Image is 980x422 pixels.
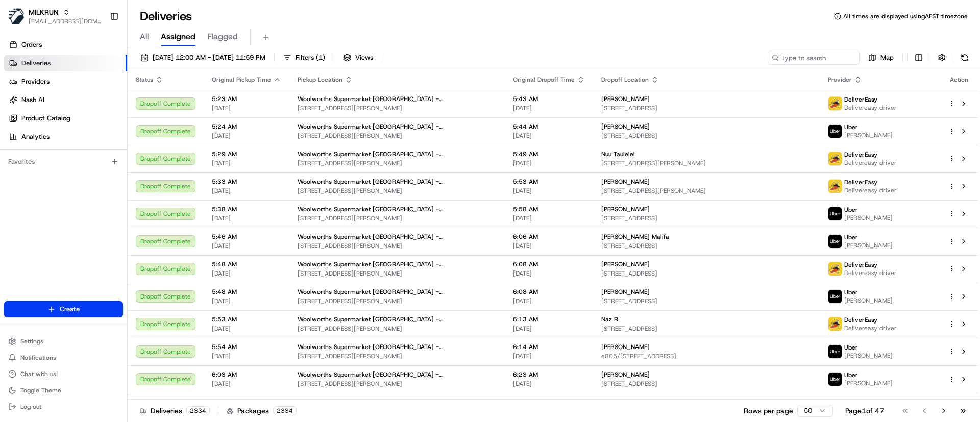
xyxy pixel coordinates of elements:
[844,324,897,332] span: Delivereasy driver
[4,351,123,365] button: Notifications
[828,290,842,303] img: uber-new-logo.jpeg
[828,373,842,386] img: uber-new-logo.jpeg
[948,76,970,84] div: Action
[601,132,812,140] span: [STREET_ADDRESS]
[828,97,842,110] img: delivereasy_logo.png
[513,325,585,333] span: [DATE]
[20,403,41,411] span: Log out
[212,288,281,296] span: 5:48 AM
[298,104,497,112] span: [STREET_ADDRESS][PERSON_NAME]
[513,187,585,195] span: [DATE]
[513,288,585,296] span: 6:08 AM
[208,31,238,43] span: Flagged
[601,398,650,406] span: [PERSON_NAME]
[4,400,123,414] button: Log out
[20,386,61,394] span: Toggle Theme
[60,305,80,314] span: Create
[601,352,812,360] span: e805/[STREET_ADDRESS]
[844,371,858,379] span: Uber
[4,73,127,90] a: Providers
[513,242,585,250] span: [DATE]
[212,95,281,103] span: 5:23 AM
[844,131,893,139] span: [PERSON_NAME]
[20,337,43,345] span: Settings
[298,233,497,241] span: Woolworths Supermarket [GEOGRAPHIC_DATA] - [GEOGRAPHIC_DATA]
[21,77,50,86] span: Providers
[828,180,842,193] img: delivereasy_logo.png
[136,51,270,65] button: [DATE] 12:00 AM - [DATE] 11:59 PM
[212,150,281,158] span: 5:29 AM
[140,8,192,24] h1: Deliveries
[4,367,123,381] button: Chat with us!
[298,343,497,351] span: Woolworths Supermarket [GEOGRAPHIC_DATA] - [GEOGRAPHIC_DATA]
[296,53,325,62] span: Filters
[601,260,650,268] span: [PERSON_NAME]
[212,242,281,250] span: [DATE]
[4,301,123,317] button: Create
[20,370,58,378] span: Chat with us!
[4,92,127,108] a: Nash AI
[20,354,56,362] span: Notifications
[153,53,265,62] span: [DATE] 12:00 AM - [DATE] 11:59 PM
[844,316,877,324] span: DeliverEasy
[513,159,585,167] span: [DATE]
[298,187,497,195] span: [STREET_ADDRESS][PERSON_NAME]
[298,325,497,333] span: [STREET_ADDRESS][PERSON_NAME]
[828,235,842,248] img: uber-new-logo.jpeg
[513,205,585,213] span: 5:58 AM
[298,150,497,158] span: Woolworths Supermarket [GEOGRAPHIC_DATA] - [GEOGRAPHIC_DATA]
[513,343,585,351] span: 6:14 AM
[298,122,497,131] span: Woolworths Supermarket [GEOGRAPHIC_DATA] - [GEOGRAPHIC_DATA]
[601,214,812,222] span: [STREET_ADDRESS]
[513,380,585,388] span: [DATE]
[601,178,650,186] span: [PERSON_NAME]
[4,129,127,145] a: Analytics
[298,315,497,324] span: Woolworths Supermarket [GEOGRAPHIC_DATA] - [GEOGRAPHIC_DATA]
[513,297,585,305] span: [DATE]
[844,186,897,194] span: Delivereasy driver
[21,95,44,105] span: Nash AI
[513,214,585,222] span: [DATE]
[601,233,669,241] span: [PERSON_NAME] Malifa
[513,260,585,268] span: 6:08 AM
[513,178,585,186] span: 5:53 AM
[844,159,897,167] span: Delivereasy driver
[744,406,793,416] p: Rows per page
[212,76,271,84] span: Original Pickup Time
[212,205,281,213] span: 5:38 AM
[212,380,281,388] span: [DATE]
[316,53,325,62] span: ( 1 )
[601,150,635,158] span: Nuu Taulelei
[140,406,210,416] div: Deliveries
[880,53,894,62] span: Map
[29,17,102,26] span: [EMAIL_ADDRESS][DOMAIN_NAME]
[21,114,70,123] span: Product Catalog
[601,104,812,112] span: [STREET_ADDRESS]
[844,269,897,277] span: Delivereasy driver
[212,343,281,351] span: 5:54 AM
[29,7,59,17] span: MILKRUN
[601,95,650,103] span: [PERSON_NAME]
[298,398,497,406] span: Woolworths Supermarket [GEOGRAPHIC_DATA] - [GEOGRAPHIC_DATA]
[4,383,123,398] button: Toggle Theme
[21,59,51,68] span: Deliveries
[844,352,893,360] span: [PERSON_NAME]
[212,398,281,406] span: 6:05 AM
[8,8,24,24] img: MILKRUN
[601,76,649,84] span: Dropoff Location
[828,262,842,276] img: delivereasy_logo.png
[212,352,281,360] span: [DATE]
[601,315,618,324] span: Naz R
[136,76,153,84] span: Status
[601,159,812,167] span: [STREET_ADDRESS][PERSON_NAME]
[513,132,585,140] span: [DATE]
[227,406,297,416] div: Packages
[513,76,575,84] span: Original Dropoff Time
[601,343,650,351] span: [PERSON_NAME]
[298,370,497,379] span: Woolworths Supermarket [GEOGRAPHIC_DATA] - [GEOGRAPHIC_DATA]
[4,55,127,71] a: Deliveries
[828,76,852,84] span: Provider
[212,233,281,241] span: 5:46 AM
[828,125,842,138] img: uber-new-logo.jpeg
[844,296,893,305] span: [PERSON_NAME]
